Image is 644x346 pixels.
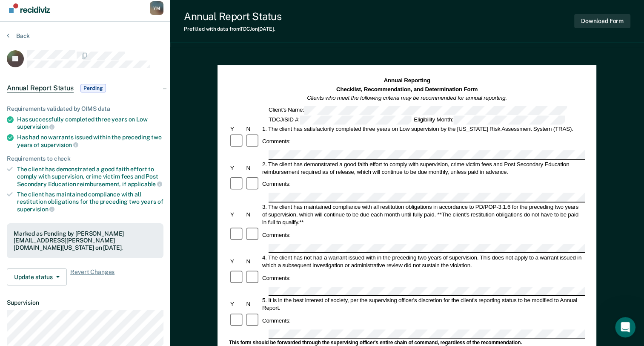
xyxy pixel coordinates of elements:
div: Prefilled with data from TDCJ on [DATE] . [184,26,281,32]
em: Clients who meet the following criteria may be recommended for annual reporting. [307,95,507,101]
div: Y [229,300,245,308]
button: Back [7,32,30,40]
div: Y [229,125,245,133]
span: Pending [80,84,106,92]
div: Eligibility Month: [412,115,566,124]
div: Comments: [261,317,292,325]
div: Annual Report Status [184,10,281,23]
div: 5. It is in the best interest of society, per the supervising officer's discretion for the client... [261,297,585,312]
div: Comments: [261,138,292,145]
span: supervision [17,206,54,213]
span: supervision [17,123,54,130]
button: Update status [7,268,67,285]
button: Download Form [574,14,630,28]
div: TDCJ/SID #: [267,115,412,124]
div: Has had no warrants issued within the preceding two years of [17,134,163,148]
div: Has successfully completed three years on Low [17,116,163,130]
span: supervision [41,141,78,148]
div: N [245,300,261,308]
div: Requirements validated by OIMS data [7,105,163,112]
strong: Checklist, Recommendation, and Determination Form [336,86,478,92]
div: 3. The client has maintained compliance with all restitution obligations in accordance to PD/POP-... [261,203,585,226]
div: The client has maintained compliance with all restitution obligations for the preceding two years of [17,191,163,213]
span: applicable [128,181,162,187]
span: Annual Report Status [7,84,74,92]
div: Y [229,211,245,219]
div: N [245,211,261,219]
iframe: Intercom live chat [615,317,635,337]
div: Requirements to check [7,155,163,162]
button: Profile dropdown button [150,1,163,15]
div: Marked as Pending by [PERSON_NAME][EMAIL_ADDRESS][PERSON_NAME][DOMAIN_NAME][US_STATE] on [DATE]. [14,230,157,251]
img: Recidiviz [9,3,50,13]
div: N [245,257,261,265]
strong: Annual Reporting [384,78,430,84]
div: 1. The client has satisfactorily completed three years on Low supervision by the [US_STATE] Risk ... [261,125,585,133]
div: Comments: [261,274,292,282]
dt: Supervision [7,299,163,306]
div: Comments: [261,181,292,188]
div: 4. The client has not had a warrant issued with in the preceding two years of supervision. This d... [261,254,585,269]
span: Revert Changes [70,268,114,285]
div: Y [229,164,245,172]
div: N [245,125,261,133]
div: Client's Name: [267,106,568,115]
div: N [245,164,261,172]
div: The client has demonstrated a good faith effort to comply with supervision, crime victim fees and... [17,166,163,187]
div: 2. The client has demonstrated a good faith effort to comply with supervision, crime victim fees ... [261,160,585,176]
div: Y M [150,1,163,15]
div: Comments: [261,231,292,239]
div: Y [229,257,245,265]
